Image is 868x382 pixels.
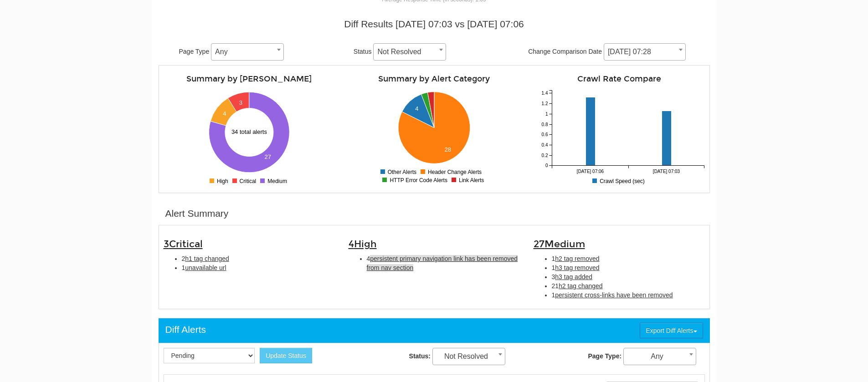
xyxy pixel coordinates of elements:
tspan: 0.4 [541,143,548,148]
li: 1 [552,290,705,300]
tspan: 1 [545,112,548,117]
h4: Summary by Alert Category [349,75,520,83]
span: h1 tag changed [185,255,229,262]
li: 3 [552,272,705,281]
span: 27 [534,238,585,250]
span: Critical [169,238,203,250]
span: persistent primary navigation link has been removed from nav section [367,255,518,271]
tspan: 0 [545,163,548,168]
tspan: [DATE] 07:06 [576,169,604,174]
span: Page Type [179,48,210,55]
span: persistent cross-links have been removed [555,291,673,299]
li: 4 [367,254,520,272]
li: 1 [552,254,705,263]
span: Change Comparison Date [528,48,602,55]
span: Any [623,348,696,365]
span: Any [211,46,283,58]
div: Alert Summary [165,207,229,220]
li: 1 [182,263,335,272]
span: Medium [544,238,585,250]
span: h3 tag removed [555,264,599,271]
span: h2 tag changed [559,282,603,290]
span: Not Resolved [432,348,505,365]
li: 2 [182,254,335,263]
tspan: 0.8 [541,122,548,127]
span: Any [624,350,696,363]
h4: Summary by [PERSON_NAME] [164,75,335,83]
span: Not Resolved [433,350,505,363]
tspan: [DATE] 07:03 [652,169,680,174]
strong: Page Type: [588,352,621,360]
span: Not Resolved [374,46,446,58]
strong: Status: [409,352,431,360]
div: Diff Alerts [165,323,206,336]
span: Not Resolved [373,43,446,61]
button: Update Status [260,348,312,363]
li: 21 [552,281,705,290]
span: 3 [164,238,203,250]
tspan: 1.4 [541,91,548,96]
span: 08/14/2025 07:28 [604,43,686,61]
span: 4 [349,238,377,250]
span: h2 tag removed [555,255,599,262]
tspan: 0.6 [541,132,548,137]
span: unavailable url [185,264,226,271]
text: 34 total alerts [231,128,267,135]
span: Any [211,43,284,61]
tspan: 1.2 [541,101,548,106]
h4: Crawl Rate Compare [534,75,705,83]
span: High [354,238,377,250]
tspan: 0.2 [541,153,548,158]
li: 1 [552,263,705,272]
span: 08/14/2025 07:28 [604,46,685,58]
span: Status [354,48,372,55]
button: Export Diff Alerts [640,323,703,338]
div: Diff Results [DATE] 07:03 vs [DATE] 07:06 [165,17,703,31]
span: h3 tag added [555,273,592,280]
span: Help [21,6,40,15]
